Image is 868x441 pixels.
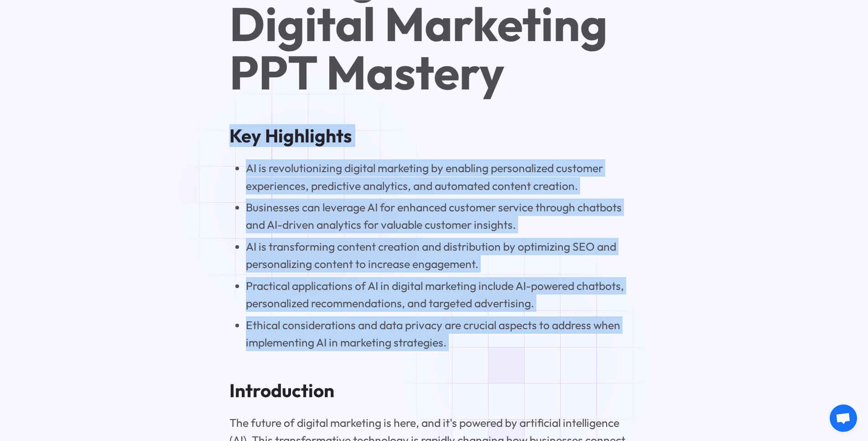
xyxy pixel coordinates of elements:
li: Businesses can leverage AI for enhanced customer service through chatbots and AI-driven analytics... [246,199,639,234]
li: AI is transforming content creation and distribution by optimizing SEO and personalizing content ... [246,238,639,273]
h2: Introduction [229,380,638,402]
li: Practical applications of AI in digital marketing include AI-powered chatbots, personalized recom... [246,277,639,312]
li: Ethical considerations and data privacy are crucial aspects to address when implementing AI in ma... [246,316,639,352]
li: AI is revolutionizing digital marketing by enabling personalized customer experiences, predictive... [246,159,639,194]
h2: Key Highlights [229,125,638,147]
a: Open chat [830,404,857,432]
